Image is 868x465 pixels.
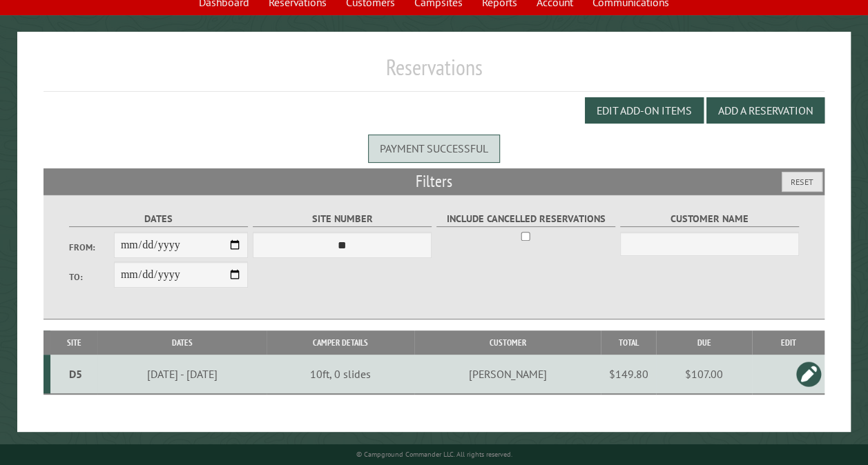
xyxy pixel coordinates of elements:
td: [PERSON_NAME] [414,355,601,394]
th: Due [656,330,752,355]
div: [DATE] - [DATE] [99,367,264,381]
button: Add a Reservation [706,97,824,123]
button: Edit Add-on Items [585,97,704,123]
label: From: [69,241,114,254]
h1: Reservations [44,54,824,92]
label: Customer Name [620,211,799,227]
th: Edit [752,330,824,355]
th: Dates [97,330,267,355]
label: Include Cancelled Reservations [436,211,615,227]
th: Total [601,330,656,355]
td: 10ft, 0 slides [267,355,414,394]
small: © Campground Commander LLC. All rights reserved. [356,450,512,459]
th: Customer [414,330,601,355]
h2: Filters [44,168,824,195]
label: To: [69,270,114,284]
label: Site Number [253,211,432,227]
th: Camper Details [267,330,414,355]
th: Site [50,330,97,355]
div: Payment successful [368,135,500,162]
div: D5 [56,367,95,381]
td: $107.00 [656,355,752,394]
td: $149.80 [601,355,656,394]
label: Dates [69,211,248,227]
button: Reset [782,172,822,192]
